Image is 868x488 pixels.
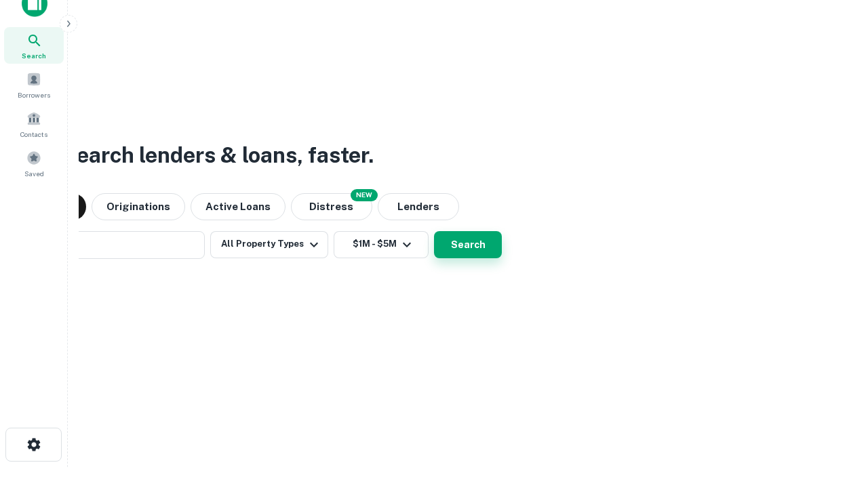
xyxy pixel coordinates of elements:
[4,66,64,103] a: Borrowers
[434,231,502,258] button: Search
[4,106,64,142] a: Contacts
[210,231,328,258] button: All Property Types
[4,27,64,64] a: Search
[800,380,868,445] iframe: Chat Widget
[22,50,46,61] span: Search
[334,231,429,258] button: $1M - $5M
[4,145,64,182] a: Saved
[191,193,285,220] button: Active Loans
[291,193,372,220] button: Search distressed loans with lien and other non-mortgage details.
[92,193,185,220] button: Originations
[378,193,459,220] button: Lenders
[18,89,50,100] span: Borrowers
[351,189,378,201] div: NEW
[62,139,374,171] h3: Search lenders & loans, faster.
[24,168,44,179] span: Saved
[20,129,47,140] span: Contacts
